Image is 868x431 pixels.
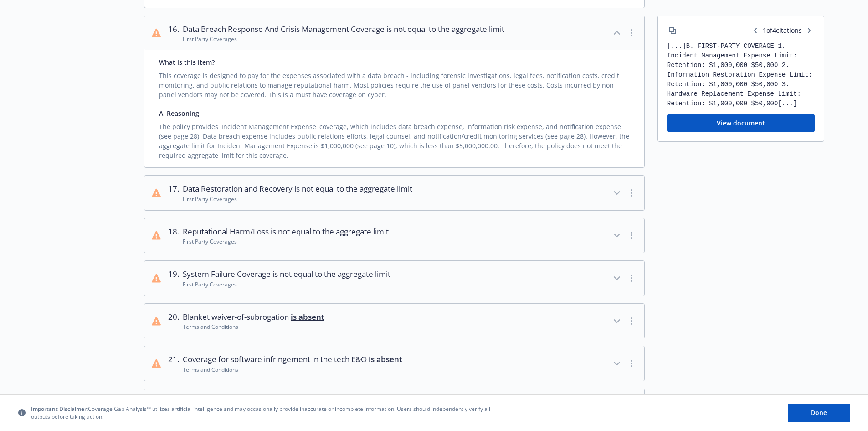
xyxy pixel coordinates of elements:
div: What is this item? [159,57,630,67]
span: is not equal to the aggregate limit [271,226,389,237]
span: is absent [291,312,324,322]
div: AI Reasoning [159,109,630,118]
div: First Party Coverages [183,280,390,288]
div: Terms and Conditions [183,323,324,331]
span: Data Restoration and Recovery [183,183,412,195]
div: Terms and Conditions [183,366,402,374]
span: System Failure Coverage [183,268,390,280]
div: First Party Coverages [183,35,504,43]
button: View document [667,114,815,132]
span: Done [811,408,827,417]
div: The policy provides 'Incident Management Expense' coverage, which includes data breach expense, i... [159,118,630,160]
button: 16.Data Breach Response And Crisis Management Coverage is not equal to the aggregate limitFirst P... [144,16,644,51]
span: is not equal to the aggregate limit [294,183,412,194]
button: 18.Reputational Harm/Loss is not equal to the aggregate limitFirst Party Coverages [144,218,644,253]
button: 20.Blanket waiver-of-subrogation is absentTerms and Conditions [144,304,644,338]
span: is not equal to the aggregate limit [386,24,504,34]
button: 17.Data Restoration and Recovery is not equal to the aggregate limitFirst Party Coverages [144,176,644,210]
span: is not equal to the aggregate limit [272,269,390,279]
div: 17 . [168,183,179,203]
div: First Party Coverages [183,195,412,203]
span: Data Breach Response And Crisis Management Coverage [183,23,504,35]
span: Coverage for software infringement in the tech E&O [183,353,402,365]
span: Coverage Gap Analysis™ utilizes artificial intelligence and may occasionally provide inaccurate o... [31,405,496,421]
button: Done [788,404,850,422]
div: 19 . [168,268,179,288]
button: 19.System Failure Coverage is not equal to the aggregate limitFirst Party Coverages [144,261,644,296]
div: 18 . [168,226,179,246]
div: 20 . [168,311,179,331]
button: 21.Coverage for software infringement in the tech E&O is absentTerms and Conditions [144,346,644,381]
div: [...] B. FIRST-PARTY COVERAGE 1. Incident Management Expense Limit: Retention: $1,000,000 $50,000... [667,42,815,109]
span: Reputational Harm/Loss [183,226,389,238]
span: Blanket waiver-of-subrogation [183,311,324,323]
div: 21 . [168,353,179,374]
span: 1 of 4 citations [750,25,815,36]
span: Important Disclaimer: [31,405,88,413]
div: 16 . [168,23,179,43]
div: This coverage is designed to pay for the expenses associated with a data breach - including foren... [159,67,630,99]
button: 22.Full prior acts for Privacy or Cyber Security coverage is absentTerms and Conditions [144,389,644,424]
div: First Party Coverages [183,238,389,245]
span: is absent [369,354,402,364]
